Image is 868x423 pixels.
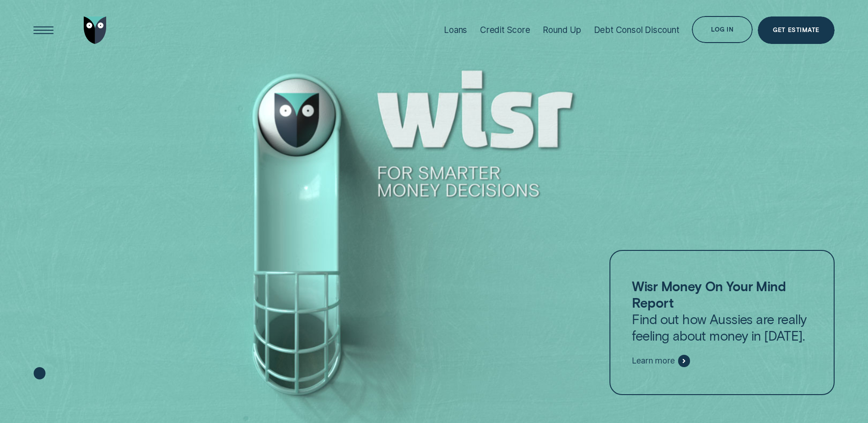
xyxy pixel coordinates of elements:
[480,25,530,35] div: Credit Score
[632,278,786,310] strong: Wisr Money On Your Mind Report
[632,278,812,344] p: Find out how Aussies are really feeling about money in [DATE].
[609,250,835,395] a: Wisr Money On Your Mind ReportFind out how Aussies are really feeling about money in [DATE].Learn...
[84,16,107,44] img: Wisr
[30,16,57,44] button: Open Menu
[594,25,679,35] div: Debt Consol Discount
[444,25,467,35] div: Loans
[692,16,753,43] button: Log in
[543,25,581,35] div: Round Up
[758,16,835,44] a: Get Estimate
[632,356,674,366] span: Learn more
